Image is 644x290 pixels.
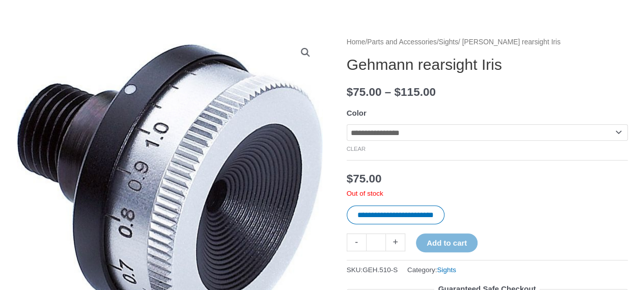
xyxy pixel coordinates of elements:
[394,86,401,98] span: $
[347,172,382,185] bdi: 75.00
[367,38,437,46] a: Parts and Accessories
[394,86,435,98] bdi: 115.00
[347,233,366,251] a: -
[347,189,628,198] p: Out of stock
[362,266,398,274] span: GEH.510-S
[296,43,315,62] a: View full-screen image gallery
[416,233,478,252] button: Add to cart
[385,86,391,98] span: –
[347,36,628,49] nav: Breadcrumb
[347,86,382,98] bdi: 75.00
[437,266,456,274] a: Sights
[347,86,353,98] span: $
[439,38,458,46] a: Sights
[347,109,367,117] label: Color
[347,172,353,185] span: $
[347,56,628,74] h1: Gehmann rearsight Iris
[386,233,405,251] a: +
[347,38,366,46] a: Home
[407,263,456,276] span: Category:
[347,146,366,152] a: Clear options
[366,233,386,251] input: Product quantity
[347,263,398,276] span: SKU:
